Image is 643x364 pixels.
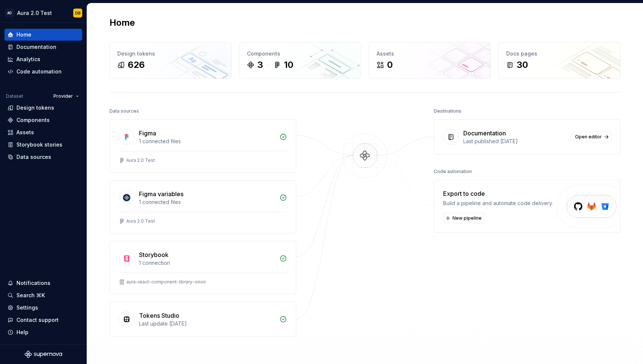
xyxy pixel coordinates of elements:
a: Docs pages30 [498,42,621,79]
div: Assets [377,50,483,57]
a: Storybook stories [4,139,82,151]
div: Aura 2.0 Test [126,218,155,224]
div: Code automation [434,166,472,177]
a: Home [4,29,82,41]
div: Export to code [443,189,553,198]
div: Destinations [434,106,461,116]
a: Data sources [4,151,82,163]
button: New pipeline [443,213,485,223]
a: Code automation [4,66,82,78]
button: Search ⌘K [4,289,82,301]
div: Documentation [463,129,506,138]
button: Provider [50,91,82,101]
div: Contact support [16,316,59,324]
div: Components [16,116,50,124]
div: Data sources [16,153,51,161]
div: Figma variables [139,189,183,198]
div: Docs pages [506,50,613,57]
a: Assets [4,126,82,138]
div: Help [16,329,28,336]
div: Tokens Studio [139,311,179,320]
div: Search ⌘K [16,292,45,299]
a: Documentation [4,41,82,53]
a: Open editor [572,132,611,142]
div: DB [75,10,81,16]
button: Contact support [4,314,82,326]
div: Data sources [109,106,139,116]
div: Build a pipeline and automate code delivery. [443,200,553,207]
svg: Supernova Logo [25,351,62,358]
div: Home [16,31,31,38]
span: Provider [53,93,73,99]
div: 1 connected files [139,198,275,206]
button: Help [4,326,82,338]
span: Open editor [575,134,602,140]
a: Storybook1 connectionaura-react-component-library-orion [109,241,296,294]
h2: Home [109,17,135,29]
div: Notifications [16,279,50,287]
div: aura-react-component-library-orion [126,279,206,285]
a: Figma variables1 connected filesAura 2.0 Test [109,180,296,233]
button: ADAura 2.0 TestDB [1,5,85,21]
div: Code automation [16,68,62,75]
div: Dataset [6,93,23,99]
div: 0 [387,59,393,71]
div: Design tokens [16,104,54,112]
div: Figma [139,129,156,138]
div: 626 [128,59,145,71]
a: Design tokens626 [109,42,232,79]
span: New pipeline [452,215,482,221]
div: Last published [DATE] [463,138,567,145]
div: Storybook stories [16,141,62,148]
div: Analytics [16,56,40,63]
a: Components310 [239,42,361,79]
div: 10 [284,59,293,71]
a: Settings [4,302,82,314]
div: 1 connection [139,259,275,267]
a: Analytics [4,53,82,65]
a: Design tokens [4,102,82,114]
div: Storybook [139,250,169,259]
a: Tokens StudioLast update [DATE] [109,302,296,337]
div: Aura 2.0 Test [126,157,155,163]
a: Components [4,114,82,126]
div: Settings [16,304,38,311]
div: Aura 2.0 Test [17,9,52,17]
div: 3 [257,59,263,71]
a: Figma1 connected filesAura 2.0 Test [109,119,296,173]
div: Assets [16,129,34,136]
div: Components [247,50,353,57]
a: Assets0 [369,42,491,79]
div: Last update [DATE] [139,320,275,327]
div: Design tokens [117,50,224,57]
button: Notifications [4,277,82,289]
div: 30 [517,59,528,71]
div: AD [5,9,14,18]
div: 1 connected files [139,138,275,145]
div: Documentation [16,43,56,51]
